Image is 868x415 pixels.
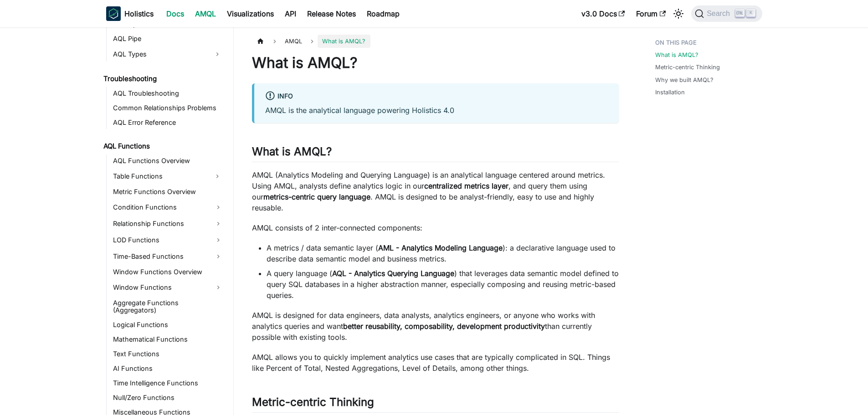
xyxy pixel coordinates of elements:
[110,47,209,61] a: AQL Types
[263,192,370,201] strong: metrics-centric query language
[655,51,699,59] a: What is AMQL?
[332,269,454,278] strong: AQL - Analytics Querying Language
[110,116,226,129] a: AQL Error Reference
[318,35,370,48] span: What is AMQL?
[101,72,226,85] a: Troubleshooting
[576,6,631,21] a: v3.0 Docs
[110,391,226,404] a: Null/Zero Functions
[361,6,405,21] a: Roadmap
[267,268,619,301] li: A query language ( ) that leverages data semantic model defined to query SQL databases in a highe...
[110,362,226,375] a: AI Functions
[124,8,154,19] b: Holistics
[110,318,226,331] a: Logical Functions
[279,6,302,21] a: API
[252,54,619,72] h1: What is AMQL?
[746,9,755,17] kbd: K
[110,32,226,45] a: AQL Pipe
[280,35,307,48] span: AMQL
[106,6,154,21] a: HolisticsHolistics
[655,76,714,84] a: Why we built AMQL?
[252,310,619,343] p: AMQL is designed for data engineers, data analysts, analytics engineers, or anyone who works with...
[252,222,619,233] p: AMQL consists of 2 inter-connected components:
[190,6,221,21] a: AMQL
[110,266,226,278] a: Window Functions Overview
[704,10,735,18] span: Search
[671,6,686,21] button: Switch between dark and light mode (currently light mode)
[161,6,190,21] a: Docs
[221,6,279,21] a: Visualizations
[265,105,608,116] p: AMQL is the analytical language powering Holistics 4.0
[343,322,545,331] strong: better reusability, composability, development productivity
[378,243,503,252] strong: AML - Analytics Modeling Language
[110,102,226,114] a: Common Relationships Problems
[110,169,209,184] a: Table Functions
[209,169,226,184] button: Expand sidebar category 'Table Functions'
[252,395,619,413] h2: Metric-centric Thinking
[265,91,608,102] div: info
[110,348,226,360] a: Text Functions
[110,216,226,231] a: Relationship Functions
[110,87,226,100] a: AQL Troubleshooting
[110,233,226,247] a: LOD Functions
[110,185,226,198] a: Metric Functions Overview
[110,154,226,167] a: AQL Functions Overview
[101,140,226,153] a: AQL Functions
[252,352,619,374] p: AMQL allows you to quickly implement analytics use cases that are typically complicated in SQL. T...
[302,6,361,21] a: Release Notes
[691,5,762,22] button: Search (Ctrl+K)
[655,63,720,72] a: Metric-centric Thinking
[97,27,234,415] nav: Docs sidebar
[106,6,121,21] img: Holistics
[209,47,226,61] button: Expand sidebar category 'AQL Types'
[110,377,226,389] a: Time Intelligence Functions
[267,242,619,264] li: A metrics / data semantic layer ( ): a declarative language used to describe data semantic model ...
[110,249,226,264] a: Time-Based Functions
[110,200,226,215] a: Condition Functions
[110,297,226,317] a: Aggregate Functions (Aggregators)
[252,145,619,162] h2: What is AMQL?
[252,35,269,48] a: Home page
[110,333,226,346] a: Mathematical Functions
[631,6,671,21] a: Forum
[252,35,619,48] nav: Breadcrumbs
[252,169,619,213] p: AMQL (Analytics Modeling and Querying Language) is an analytical language centered around metrics...
[424,181,508,190] strong: centralized metrics layer
[110,280,226,295] a: Window Functions
[655,88,685,97] a: Installation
